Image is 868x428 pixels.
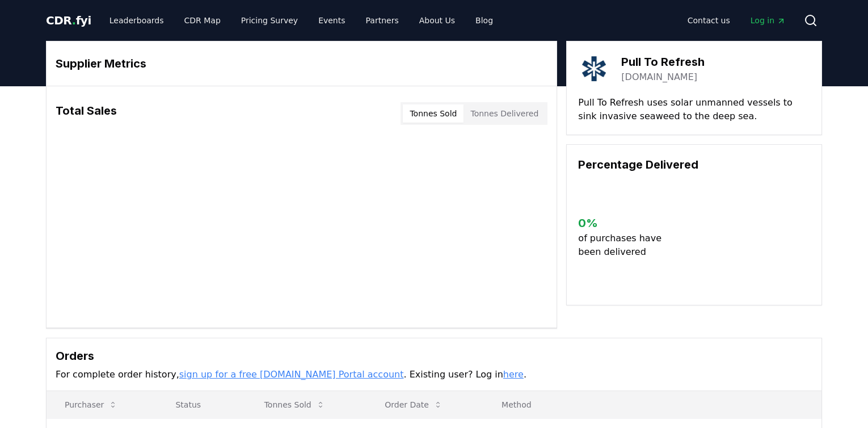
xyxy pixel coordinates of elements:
[46,12,91,28] a: CDR.fyi
[578,53,610,85] img: Pull To Refresh-logo
[621,70,697,84] a: [DOMAIN_NAME]
[56,368,812,381] p: For complete order history, . Existing user? Log in .
[741,10,795,31] a: Log in
[751,15,786,26] span: Log in
[403,104,464,123] button: Tonnes Sold
[679,10,739,31] a: Contact us
[578,232,671,259] p: of purchases have been delivered
[166,399,237,410] p: Status
[56,55,547,72] h3: Supplier Metrics
[679,10,795,31] nav: Main
[100,10,173,31] a: Leaderboards
[376,393,452,416] button: Order Date
[56,393,127,416] button: Purchaser
[56,347,812,364] h3: Orders
[56,102,117,125] h3: Total Sales
[100,10,502,31] nav: Main
[464,104,545,123] button: Tonnes Delivered
[621,53,705,70] h3: Pull To Refresh
[578,156,810,173] h3: Percentage Delivered
[179,369,404,380] a: sign up for a free [DOMAIN_NAME] Portal account
[578,96,810,123] p: Pull To Refresh uses solar unmanned vessels to sink invasive seaweed to the deep sea.
[175,10,230,31] a: CDR Map
[255,393,334,416] button: Tonnes Sold
[309,10,354,31] a: Events
[578,215,671,232] h3: 0 %
[72,14,76,27] span: .
[492,399,812,410] p: Method
[46,14,91,27] span: CDR fyi
[357,10,408,31] a: Partners
[410,10,464,31] a: About Us
[232,10,307,31] a: Pricing Survey
[466,10,502,31] a: Blog
[503,369,524,380] a: here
